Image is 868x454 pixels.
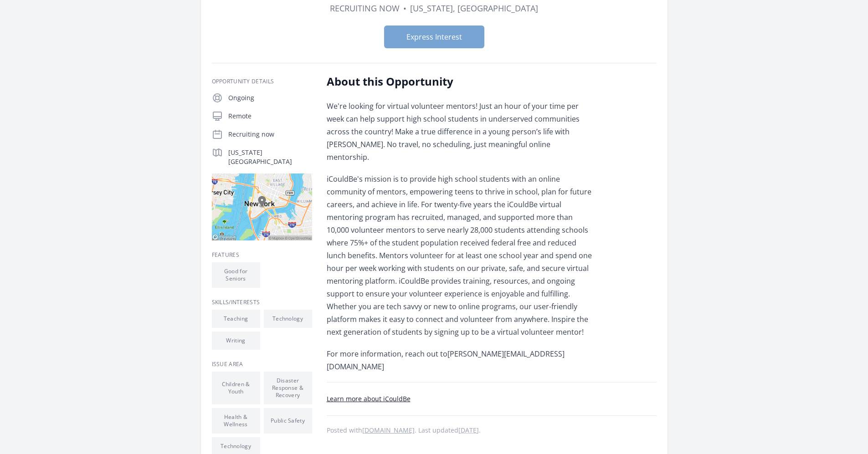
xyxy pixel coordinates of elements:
[327,74,593,89] h2: About this Opportunity
[458,426,479,434] abbr: Thu, Jun 5, 2025 1:48 PM
[212,251,312,259] h3: Features
[384,26,484,48] button: Express Interest
[212,332,260,350] li: Writing
[212,372,260,404] li: Children & Youth
[264,310,312,328] li: Technology
[410,2,538,15] dd: [US_STATE], [GEOGRAPHIC_DATA]
[264,408,312,434] li: Public Safety
[212,299,312,306] h3: Skills/Interests
[264,372,312,404] li: Disaster Response & Recovery
[228,148,312,166] p: [US_STATE][GEOGRAPHIC_DATA]
[362,426,415,434] a: [DOMAIN_NAME]
[212,361,312,368] h3: Issue area
[228,112,312,121] p: Remote
[327,394,411,403] a: Learn more about iCouldBe
[228,93,312,102] p: Ongoing
[212,310,260,328] li: Teaching
[327,100,593,163] p: We're looking for virtual volunteer mentors! Just an hour of your time per week can help support ...
[327,427,657,434] p: Posted with . Last updated .
[327,347,593,373] p: For more information, reach out to [PERSON_NAME][EMAIL_ADDRESS][DOMAIN_NAME]
[330,2,400,15] dd: Recruiting now
[228,130,312,139] p: Recruiting now
[403,2,406,15] div: •
[212,408,260,434] li: Health & Wellness
[212,173,312,240] img: Map
[212,78,312,85] h3: Opportunity Details
[212,262,260,288] li: Good for Seniors
[327,173,593,338] p: iCouldBe's mission is to provide high school students with an online community of mentors, empowe...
